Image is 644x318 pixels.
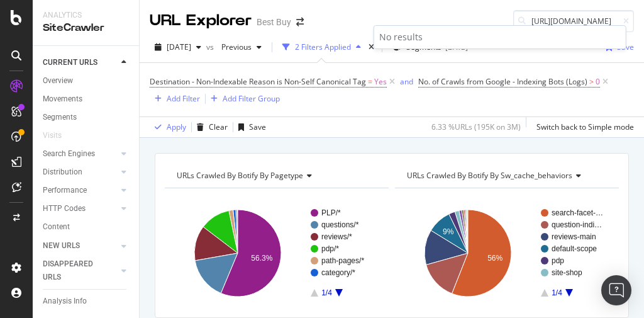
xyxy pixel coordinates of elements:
span: URLs Crawled By Botify By sw_cache_behaviors [407,170,572,181]
a: Analysis Info [43,295,130,308]
button: Previous [216,37,267,57]
div: Apply [167,122,186,132]
div: DISAPPEARED URLS [43,258,106,284]
a: Performance [43,184,118,197]
div: Content [43,220,70,234]
div: HTTP Codes [43,202,86,215]
div: 2 Filters Applied [295,42,351,52]
span: Previous [216,42,252,52]
h4: URLs Crawled By Botify By pagetype [174,166,377,186]
text: questions/* [321,220,359,229]
button: Save [233,117,266,137]
text: reviews-main [552,232,596,241]
span: vs [206,42,216,52]
button: Apply [150,117,186,137]
div: Performance [43,184,87,197]
span: 0 [596,73,600,91]
text: path-pages/* [321,256,364,265]
a: DISAPPEARED URLS [43,258,118,284]
a: NEW URLS [43,239,118,253]
div: 6.33 % URLs ( 195K on 3M ) [431,122,521,132]
div: CURRENT URLS [43,56,97,69]
a: CURRENT URLS [43,56,118,69]
a: Search Engines [43,147,118,161]
text: pdp/* [321,244,339,253]
button: Clear [192,117,228,137]
div: URL Explorer [150,10,252,31]
a: Segments [43,111,130,124]
text: site-shop [552,268,582,277]
div: Visits [43,129,62,142]
text: 1/4 [552,288,562,297]
svg: A chart. [165,198,385,308]
div: Segments [43,111,77,124]
button: Add Filter [150,91,200,106]
text: PLP/* [321,208,341,217]
span: No. of Crawls from Google - Indexing Bots (Logs) [418,76,587,87]
div: Analytics [43,10,129,21]
div: Switch back to Simple mode [536,122,634,132]
h4: URLs Crawled By Botify By sw_cache_behaviors [404,166,608,186]
div: Overview [43,74,73,88]
div: Movements [43,93,82,106]
a: Movements [43,93,130,106]
text: question-indi… [552,220,602,229]
div: No results [379,31,621,43]
button: and [400,76,413,88]
a: Content [43,220,130,234]
text: 56.3% [251,254,272,263]
text: pdp [552,256,564,265]
div: Best Buy [257,16,291,28]
button: Add Filter Group [206,91,280,106]
a: Visits [43,129,74,142]
div: Search Engines [43,147,95,161]
span: = [368,76,372,87]
div: Add Filter [167,93,200,104]
div: and [400,76,413,87]
text: 1/4 [321,288,332,297]
div: Analysis Info [43,295,87,308]
div: Add Filter Group [223,93,280,104]
text: default-scope [552,244,597,253]
span: Yes [374,73,387,91]
input: Find a URL [513,10,634,32]
text: search-facet-… [552,208,603,217]
a: Overview [43,74,130,88]
div: Save [249,122,266,132]
text: 56% [487,254,502,263]
text: category/* [321,268,355,277]
button: Switch back to Simple mode [531,117,634,137]
text: reviews/* [321,232,352,241]
span: URLs Crawled By Botify By pagetype [177,170,303,181]
span: > [589,76,594,87]
a: Distribution [43,166,118,179]
div: SiteCrawler [43,21,129,35]
div: NEW URLS [43,239,80,253]
a: HTTP Codes [43,202,118,215]
div: Clear [209,122,228,132]
div: Distribution [43,166,82,179]
div: Open Intercom Messenger [601,275,631,305]
span: Destination - Non-Indexable Reason is Non-Self Canonical Tag [150,76,366,87]
button: 2 Filters Applied [277,37,366,57]
span: 2025 Sep. 2nd [167,42,191,52]
div: arrow-right-arrow-left [296,18,304,26]
button: [DATE] [150,37,206,57]
text: 9% [443,227,454,236]
svg: A chart. [395,198,615,308]
div: times [366,41,377,54]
